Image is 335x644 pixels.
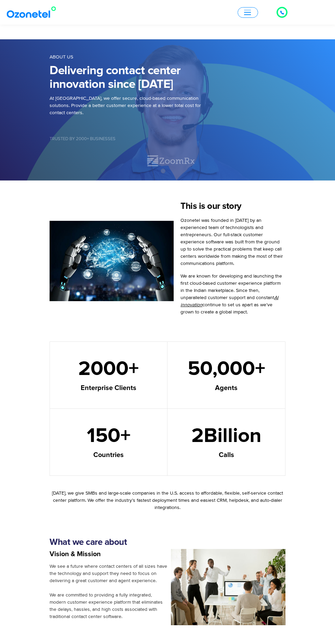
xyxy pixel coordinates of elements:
span: + [120,426,159,446]
span: 2000 [78,359,129,379]
div: 2 / 7 [135,155,207,167]
img: zoomrx [146,155,195,167]
p: We are known for developing and launching the first cloud-based customer experience platform in t... [180,272,285,316]
h5: Agents [176,385,277,391]
h5: Enterprise Clients [58,385,159,391]
u: AI innovation [180,295,278,308]
h2: What we care about [50,537,167,548]
div: 1 / 7 [50,157,121,164]
span: 2 [191,426,204,446]
span: We see a future where contact centers of all sizes have the technology and support they need to f... [50,563,167,619]
h5: Calls [176,452,277,458]
h5: Vision & Mission [50,551,167,558]
h5: Countries [58,452,159,458]
span: + [129,359,159,379]
p: At [GEOGRAPHIC_DATA], we offer secure, cloud-based communication solutions. Provide a better cust... [50,95,207,116]
p: [DATE], we give SMBs and large-scale companies in the U.S. access to affordable, flexible, self-s... [50,489,285,511]
p: Ozonetel was founded in [DATE] by an experienced team of technologists and entrepreneurs. Our ful... [180,217,285,267]
h5: Trusted by 2000+ Businesses [50,137,207,141]
span: About us [50,54,73,60]
span: 150 [87,426,120,446]
h2: This is our story [180,201,285,212]
h1: Delivering contact center innovation since [DATE] [50,64,207,91]
div: Image Carousel [50,155,207,167]
span: + [255,359,277,379]
span: 50,000 [188,359,255,379]
span: Billion [204,426,277,446]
